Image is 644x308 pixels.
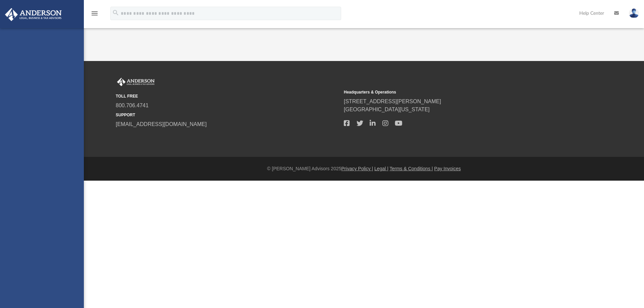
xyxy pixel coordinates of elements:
img: User Pic [629,8,639,18]
small: TOLL FREE [116,93,339,99]
a: menu [91,13,99,17]
small: Headquarters & Operations [344,89,567,95]
img: Anderson Advisors Platinum Portal [3,8,64,21]
a: Privacy Policy | [341,166,373,171]
a: [GEOGRAPHIC_DATA][US_STATE] [344,107,430,112]
a: [EMAIL_ADDRESS][DOMAIN_NAME] [116,121,207,127]
i: menu [91,9,99,17]
small: SUPPORT [116,112,339,118]
a: [STREET_ADDRESS][PERSON_NAME] [344,99,441,104]
img: Anderson Advisors Platinum Portal [116,78,156,86]
a: 800.706.4741 [116,103,149,108]
a: Pay Invoices [434,166,461,171]
a: Legal | [374,166,388,171]
i: search [112,9,119,16]
div: © [PERSON_NAME] Advisors 2025 [84,165,644,172]
a: Terms & Conditions | [390,166,433,171]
